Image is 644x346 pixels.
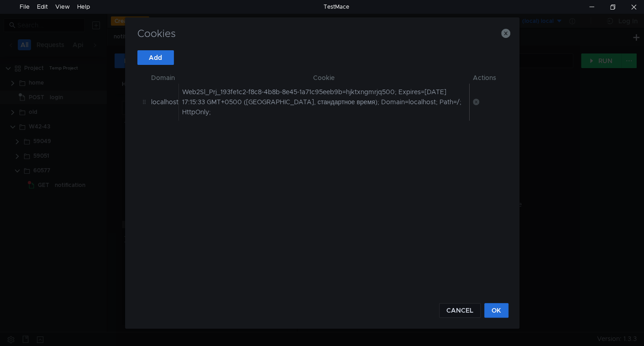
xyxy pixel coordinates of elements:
[178,83,469,121] td: Web2Sl_Prj_193fe1c2-f8c8-4b8b-8e45-1a71c95eeb9b=hjktxngmrjq500; Expires=[DATE] 17:15:33 GMT+0500 ...
[147,72,178,83] th: Domain
[469,72,500,83] th: Actions
[147,83,178,121] td: localhost
[136,28,508,39] h3: Cookies
[178,72,469,83] th: Cookie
